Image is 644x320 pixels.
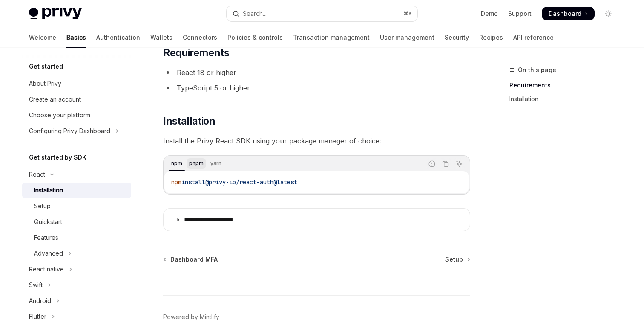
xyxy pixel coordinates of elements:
a: Connectors [183,27,217,48]
span: Dashboard MFA [170,255,218,264]
a: Choose your platform [22,108,131,123]
a: Setup [445,255,469,264]
button: Open search [227,6,417,21]
span: npm [171,178,181,186]
a: Installation [22,183,131,198]
div: Setup [34,201,51,211]
div: About Privy [29,79,61,89]
button: Toggle dark mode [601,7,615,20]
span: Requirements [163,46,229,60]
a: Policies & controls [227,27,283,48]
div: Features [34,233,58,243]
a: Create an account [22,92,131,107]
button: Ask AI [454,158,465,169]
a: Wallets [150,27,172,48]
a: Quickstart [22,214,131,230]
span: Installation [163,114,215,128]
a: Security [445,27,469,48]
button: Toggle Android section [22,293,131,308]
a: User management [380,27,434,48]
a: About Privy [22,76,131,91]
a: Support [508,9,532,18]
a: Recipes [479,27,503,48]
div: Create an account [29,94,81,105]
button: Toggle Advanced section [22,246,131,261]
div: pnpm [187,158,206,169]
a: Authentication [96,27,140,48]
li: React 18 or higher [163,67,470,79]
a: Installation [509,92,622,106]
div: React native [29,264,64,274]
li: TypeScript 5 or higher [163,82,470,94]
button: Toggle Configuring Privy Dashboard section [22,123,131,139]
span: On this page [518,65,556,75]
a: Dashboard [542,7,595,20]
h5: Get started by SDK [29,152,86,163]
a: Requirements [509,79,622,92]
div: React [29,169,45,180]
a: Features [22,230,131,245]
span: Install the Privy React SDK using your package manager of choice: [163,135,470,147]
div: Search... [243,9,267,19]
a: API reference [513,27,554,48]
a: Setup [22,198,131,214]
button: Toggle Swift section [22,277,131,293]
h5: Get started [29,61,63,72]
span: @privy-io/react-auth@latest [205,178,297,186]
a: Demo [481,9,498,18]
div: Android [29,296,51,306]
a: Transaction management [293,27,370,48]
button: Report incorrect code [426,158,437,169]
button: Copy the contents from the code block [440,158,451,169]
div: Advanced [34,248,63,259]
div: Swift [29,280,43,290]
a: Basics [66,27,86,48]
div: Choose your platform [29,110,90,120]
div: yarn [208,158,224,169]
button: Toggle React native section [22,262,131,277]
div: Configuring Privy Dashboard [29,126,110,136]
span: Dashboard [549,9,581,18]
img: light logo [29,8,82,20]
span: Setup [445,255,463,264]
a: Welcome [29,27,56,48]
span: install [181,178,205,186]
div: Installation [34,185,63,195]
a: Dashboard MFA [164,255,218,264]
div: npm [169,158,185,169]
div: Quickstart [34,217,62,227]
button: Toggle React section [22,167,131,182]
span: ⌘ K [403,10,412,17]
